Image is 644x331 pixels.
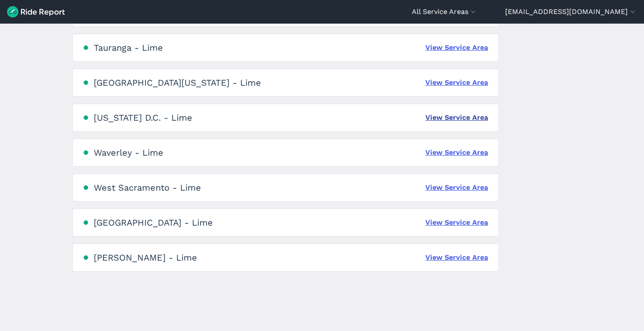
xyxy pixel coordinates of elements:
[425,112,488,123] a: View Service Area
[94,112,192,123] div: [US_STATE] D.C. - Lime
[94,252,197,263] div: [PERSON_NAME] - Lime
[7,6,65,17] img: Ride Report
[425,252,488,263] a: View Service Area
[94,217,213,228] div: [GEOGRAPHIC_DATA] - Lime
[94,42,163,53] div: Tauranga - Lime
[425,147,488,158] a: View Service Area
[425,182,488,193] a: View Service Area
[94,77,261,88] div: [GEOGRAPHIC_DATA][US_STATE] - Lime
[505,7,637,17] button: [EMAIL_ADDRESS][DOMAIN_NAME]
[94,182,201,193] div: West Sacramento - Lime
[425,217,488,228] a: View Service Area
[425,42,488,53] a: View Service Area
[412,7,478,17] button: All Service Areas
[94,147,163,158] div: Waverley - Lime
[425,77,488,88] a: View Service Area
